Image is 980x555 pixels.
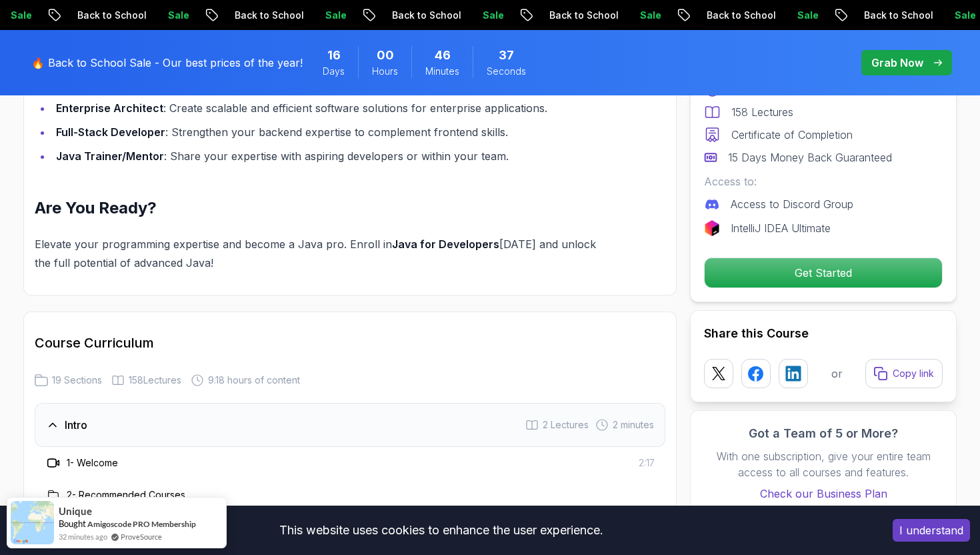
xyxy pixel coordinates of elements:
[59,506,92,517] span: Unique
[52,374,102,387] span: 19 Sections
[731,104,793,120] p: 158 Lectures
[35,403,665,447] button: Intro2 Lectures 2 minutes
[65,417,87,433] h3: Intro
[315,9,357,22] p: Sale
[52,123,602,141] li: : Strengthen your backend expertise to complement frontend skills.
[67,488,185,502] h3: 2 - Recommended Courses
[472,9,515,22] p: Sale
[704,486,943,502] a: Check our Business Plan
[499,46,514,65] span: 37 Seconds
[381,9,472,22] p: Back to School
[52,99,602,117] li: : Create scalable and efficient software solutions for enterprise applications.
[35,235,602,272] p: Elevate your programming expertise and become a Java pro. Enroll in [DATE] and unlock the full po...
[704,424,943,443] h3: Got a Team of 5 or More?
[67,9,157,22] p: Back to School
[639,456,655,470] span: 2:17
[67,456,118,470] h3: 1 - Welcome
[539,9,629,22] p: Back to School
[543,418,589,432] span: 2 Lectures
[731,196,853,212] p: Access to Discord Group
[59,531,107,542] span: 32 minutes ago
[425,65,459,78] span: Minutes
[87,519,196,529] a: Amigoscode PRO Membership
[11,501,54,544] img: provesource social proof notification image
[705,258,942,288] p: Get Started
[121,531,162,542] a: ProveSource
[56,101,163,115] strong: Enterprise Architect
[704,173,943,189] p: Access to:
[728,149,892,165] p: 15 Days Money Back Guaranteed
[704,220,720,236] img: jetbrains logo
[31,55,303,71] p: 🔥 Back to School Sale - Our best prices of the year!
[731,127,853,143] p: Certificate of Completion
[893,367,934,380] p: Copy link
[323,65,345,78] span: Days
[696,9,787,22] p: Back to School
[52,147,602,165] li: : Share your expertise with aspiring developers or within your team.
[704,448,943,480] p: With one subscription, give your entire team access to all courses and features.
[787,9,829,22] p: Sale
[865,359,943,388] button: Copy link
[56,125,165,139] strong: Full-Stack Developer
[831,366,843,382] p: or
[224,9,315,22] p: Back to School
[129,374,181,387] span: 158 Lectures
[487,65,526,78] span: Seconds
[392,237,499,251] strong: Java for Developers
[372,65,398,78] span: Hours
[35,197,602,219] h2: Are You Ready?
[629,9,672,22] p: Sale
[435,46,451,65] span: 46 Minutes
[157,9,200,22] p: Sale
[56,149,164,163] strong: Java Trainer/Mentor
[704,257,943,288] button: Get Started
[613,418,654,432] span: 2 minutes
[327,46,341,65] span: 16 Days
[35,334,665,352] h2: Course Curriculum
[731,220,831,236] p: IntelliJ IDEA Ultimate
[377,46,394,65] span: 0 Hours
[853,9,944,22] p: Back to School
[208,374,300,387] span: 9.18 hours of content
[893,519,970,542] button: Accept cookies
[59,518,86,529] span: Bought
[871,55,923,71] p: Grab Now
[704,324,943,343] h2: Share this Course
[10,516,873,545] div: This website uses cookies to enhance the user experience.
